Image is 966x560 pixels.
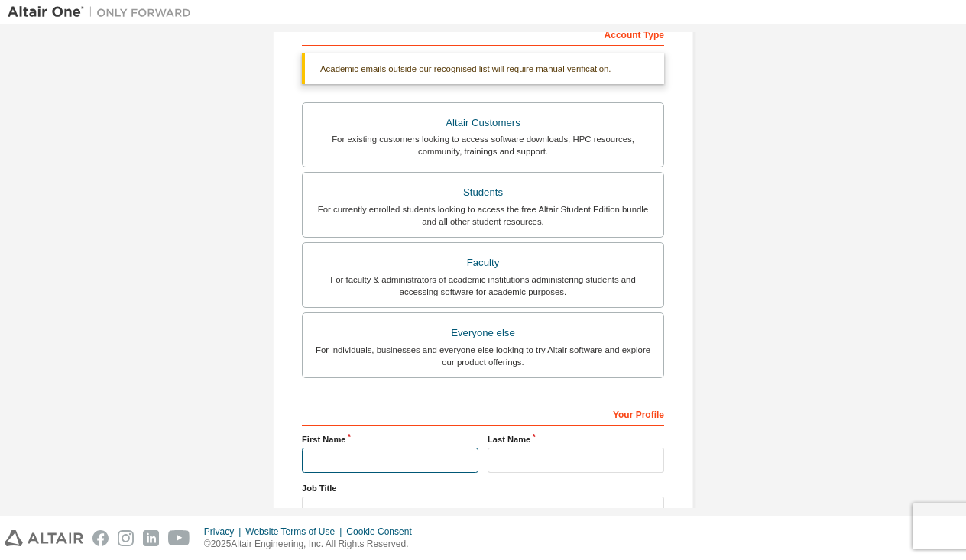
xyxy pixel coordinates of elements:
[346,526,420,538] div: Cookie Consent
[5,530,83,546] img: altair_logo.svg
[302,21,664,46] div: Account Type
[312,252,654,274] div: Faculty
[302,53,664,84] div: Academic emails outside our recognised list will require manual verification.
[312,322,654,344] div: Everyone else
[92,530,109,546] img: facebook.svg
[245,526,346,538] div: Website Terms of Use
[302,482,664,494] label: Job Title
[204,526,245,538] div: Privacy
[312,344,654,368] div: For individuals, businesses and everyone else looking to try Altair software and explore our prod...
[488,433,664,445] label: Last Name
[312,112,654,134] div: Altair Customers
[118,530,134,546] img: instagram.svg
[302,433,478,445] label: First Name
[312,182,654,203] div: Students
[312,203,654,228] div: For currently enrolled students looking to access the free Altair Student Edition bundle and all ...
[168,530,190,546] img: youtube.svg
[312,274,654,298] div: For faculty & administrators of academic institutions administering students and accessing softwa...
[8,5,199,20] img: Altair One
[302,401,664,426] div: Your Profile
[143,530,159,546] img: linkedin.svg
[204,538,421,551] p: © 2025 Altair Engineering, Inc. All Rights Reserved.
[312,133,654,157] div: For existing customers looking to access software downloads, HPC resources, community, trainings ...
